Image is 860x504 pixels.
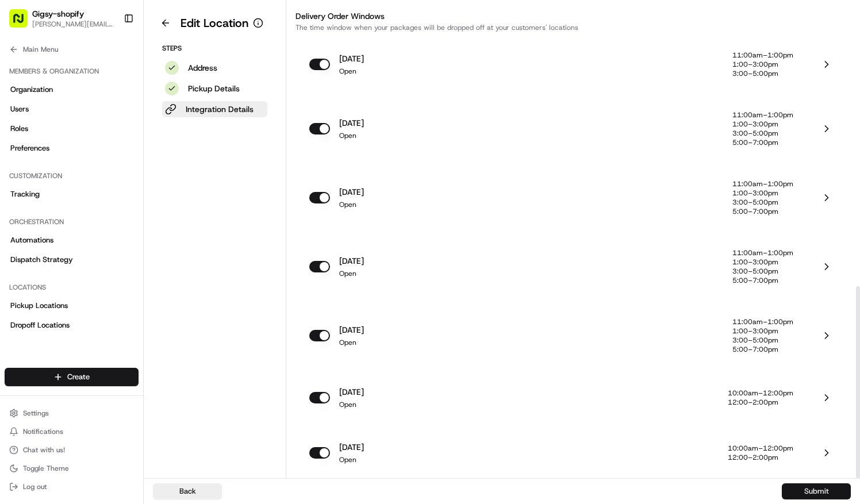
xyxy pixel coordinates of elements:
button: Create [5,368,139,386]
span: [PERSON_NAME] [36,178,93,187]
span: Preferences [10,143,49,153]
p: 3:00–5:00pm [732,198,793,207]
span: • [95,178,99,187]
button: Submit [782,483,851,499]
div: Start new chat [52,109,189,121]
p: 1:00–3:00pm [732,188,793,198]
p: Welcome 👋 [11,45,209,64]
img: Masood Aslam [11,198,30,216]
a: Powered byPylon [81,284,139,293]
div: Orchestration [5,213,139,231]
p: Open [339,131,364,140]
button: Gigsy-shopify [32,8,84,20]
span: Main Menu [23,45,58,54]
span: [DATE] [102,178,125,187]
img: 4920774857489_3d7f54699973ba98c624_72.jpg [24,109,45,130]
p: 3:00–5:00pm [732,129,793,138]
p: Integration Details [186,103,254,115]
a: Roles [5,120,139,138]
p: [DATE] [339,53,364,64]
img: 1736555255976-a54dd68f-1ca7-489b-9aae-adbdc363a1c4 [23,209,32,218]
div: Locations [5,278,139,297]
span: Settings [23,409,49,418]
button: Integration Details [162,101,267,117]
p: Open [339,455,364,464]
button: Toggle Theme [5,460,139,476]
p: 3:00–5:00pm [732,267,793,276]
p: Open [339,269,364,278]
a: Organization [5,80,139,99]
span: Pylon [114,284,139,293]
span: Tracking [10,189,40,199]
img: Sarah Lucier [11,167,30,185]
input: Clear [30,74,190,86]
span: Dispatch Strategy [10,255,73,265]
span: Create [67,372,90,382]
p: [DATE] [339,117,364,129]
p: 5:00–7:00pm [732,138,793,147]
a: Users [5,100,139,118]
p: The time window when your packages will be dropped off at your customers' locations [295,23,851,32]
span: Roles [10,124,28,134]
div: We're available if you need us! [52,121,158,130]
p: [DATE] [339,324,364,336]
button: Gigsy-shopify[PERSON_NAME][EMAIL_ADDRESS][DOMAIN_NAME] [5,5,119,32]
button: Back [153,483,222,499]
span: Organization [10,84,53,95]
button: Start new chat [195,113,209,126]
p: [DATE] [339,441,364,453]
a: Tracking [5,185,139,203]
button: Notifications [5,424,139,440]
a: Automations [5,231,139,249]
p: Open [339,67,364,76]
p: 12:00–2:00pm [728,398,793,407]
span: Dropoff Locations [10,320,70,330]
p: [DATE] [339,255,364,267]
button: Log out [5,479,139,495]
p: [DATE] [339,386,364,398]
p: 1:00–3:00pm [732,326,793,336]
p: Address [188,62,217,74]
a: Pickup Locations [5,297,139,315]
p: 5:00–7:00pm [732,207,793,216]
a: 📗Knowledge Base [7,252,93,272]
p: 11:00am–1:00pm [732,179,793,188]
button: [PERSON_NAME][EMAIL_ADDRESS][DOMAIN_NAME] [32,20,114,29]
a: Preferences [5,139,139,157]
div: Members & Organization [5,62,139,80]
span: Chat with us! [23,445,65,455]
p: Steps [162,44,267,53]
h3: Delivery Order Windows [295,10,851,22]
p: 3:00–5:00pm [732,69,793,78]
button: Pickup Details [162,80,267,97]
a: Dispatch Strategy [5,251,139,269]
div: 💻 [97,257,106,267]
button: Settings [5,405,139,421]
span: Users [10,104,29,114]
p: 1:00–3:00pm [732,257,793,267]
p: 11:00am–1:00pm [732,248,793,257]
h1: Edit Location [181,15,248,31]
p: Open [339,400,364,409]
p: 12:00–2:00pm [728,453,793,462]
button: Address [162,60,267,76]
p: 1:00–3:00pm [732,60,793,69]
p: Pickup Details [188,83,240,94]
p: [DATE] [339,186,364,198]
button: See all [178,147,209,160]
div: Customization [5,167,139,185]
img: Nash [11,11,34,34]
p: 11:00am–1:00pm [732,317,793,326]
span: Knowledge Base [23,256,88,268]
a: 💻API Documentation [93,252,189,272]
button: Chat with us! [5,442,139,458]
p: 1:00–3:00pm [732,120,793,129]
span: API Documentation [109,256,185,268]
p: 11:00am–1:00pm [732,110,793,120]
span: • [95,209,99,218]
p: 10:00am–12:00pm [728,388,793,398]
button: Main Menu [5,41,139,57]
a: Dropoff Locations [5,316,139,334]
img: 1736555255976-a54dd68f-1ca7-489b-9aae-adbdc363a1c4 [11,109,32,130]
